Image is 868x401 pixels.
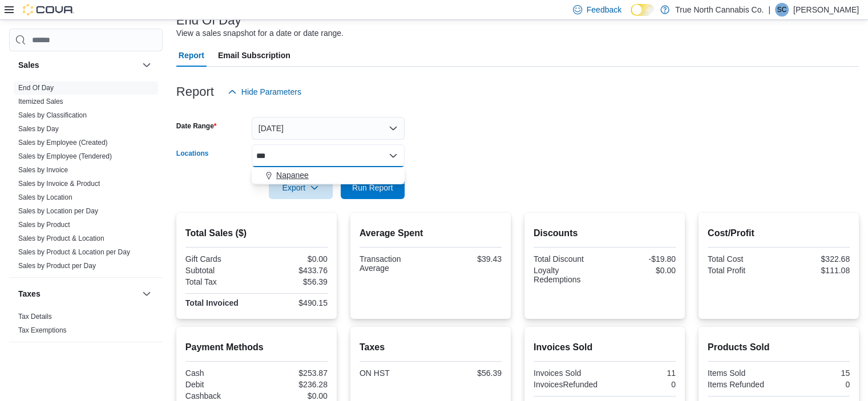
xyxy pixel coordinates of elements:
[140,287,154,301] button: Taxes
[18,288,41,299] h3: Taxes
[140,58,154,72] button: Sales
[607,266,676,275] div: $0.00
[276,169,309,181] span: Napanee
[259,380,328,389] div: $236.28
[18,180,100,188] a: Sales by Invoice & Product
[587,4,621,15] span: Feedback
[176,121,217,131] label: Date Range
[223,80,306,103] button: Hide Parameters
[18,111,87,119] a: Sales by Classification
[18,152,112,161] span: Sales by Employee (Tendered)
[252,167,405,184] div: Choose from the following options
[708,368,777,378] div: Items Sold
[9,81,163,277] div: Sales
[781,254,850,264] div: $322.68
[185,226,328,240] h2: Total Sales ($)
[781,368,850,378] div: 15
[18,125,59,133] a: Sales by Day
[534,380,603,389] div: InvoicesRefunded
[259,277,328,286] div: $56.39
[259,298,328,307] div: $490.15
[352,182,393,193] span: Run Report
[18,193,72,202] span: Sales by Location
[252,117,405,140] button: [DATE]
[259,266,328,275] div: $433.76
[18,312,52,321] span: Tax Details
[18,207,98,215] a: Sales by Location per Day
[781,380,850,389] div: 0
[179,44,204,67] span: Report
[781,266,850,275] div: $111.08
[18,138,108,147] span: Sales by Employee (Created)
[18,139,108,147] a: Sales by Employee (Created)
[534,368,603,378] div: Invoices Sold
[176,85,214,99] h3: Report
[23,4,74,15] img: Cova
[241,86,301,98] span: Hide Parameters
[176,14,241,27] h3: End Of Day
[218,44,290,67] span: Email Subscription
[18,98,63,106] a: Itemized Sales
[185,266,255,275] div: Subtotal
[768,3,770,17] p: |
[18,97,63,106] span: Itemized Sales
[708,266,777,275] div: Total Profit
[185,254,255,264] div: Gift Cards
[18,221,70,229] a: Sales by Product
[18,326,67,335] span: Tax Exemptions
[18,313,52,321] a: Tax Details
[18,59,138,71] button: Sales
[708,226,850,240] h2: Cost/Profit
[185,368,255,378] div: Cash
[534,266,603,284] div: Loyalty Redemptions
[534,226,676,240] h2: Discounts
[631,4,655,16] input: Dark Mode
[777,3,787,17] span: SC
[360,368,429,378] div: ON HST
[534,254,603,264] div: Total Discount
[259,368,328,378] div: $253.87
[18,220,70,229] span: Sales by Product
[360,226,502,240] h2: Average Spent
[269,176,333,199] button: Export
[675,3,764,17] p: True North Cannabis Co.
[252,167,405,184] button: Napanee
[176,27,344,39] div: View a sales snapshot for a date or date range.
[18,206,98,216] span: Sales by Location per Day
[18,234,104,243] span: Sales by Product & Location
[18,234,104,242] a: Sales by Product & Location
[185,341,328,354] h2: Payment Methods
[18,326,67,334] a: Tax Exemptions
[18,124,59,133] span: Sales by Day
[18,165,68,175] span: Sales by Invoice
[176,149,209,158] label: Locations
[708,254,777,264] div: Total Cost
[185,277,255,286] div: Total Tax
[708,341,850,354] h2: Products Sold
[18,83,54,92] span: End Of Day
[607,254,676,264] div: -$19.80
[18,59,39,71] h3: Sales
[708,380,777,389] div: Items Refunded
[793,3,859,17] p: [PERSON_NAME]
[389,151,398,160] button: Close list of options
[18,166,68,174] a: Sales by Invoice
[185,298,239,307] strong: Total Invoiced
[775,3,789,17] div: Sam Connors
[185,380,255,389] div: Debit
[341,176,405,199] button: Run Report
[18,261,96,270] span: Sales by Product per Day
[360,341,502,354] h2: Taxes
[18,179,100,188] span: Sales by Invoice & Product
[433,368,502,378] div: $56.39
[433,254,502,264] div: $39.43
[607,368,676,378] div: 11
[276,176,326,199] span: Export
[18,84,54,92] a: End Of Day
[185,391,255,400] div: Cashback
[18,152,112,160] a: Sales by Employee (Tendered)
[259,391,328,400] div: $0.00
[18,248,130,257] span: Sales by Product & Location per Day
[18,248,130,256] a: Sales by Product & Location per Day
[607,380,676,389] div: 0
